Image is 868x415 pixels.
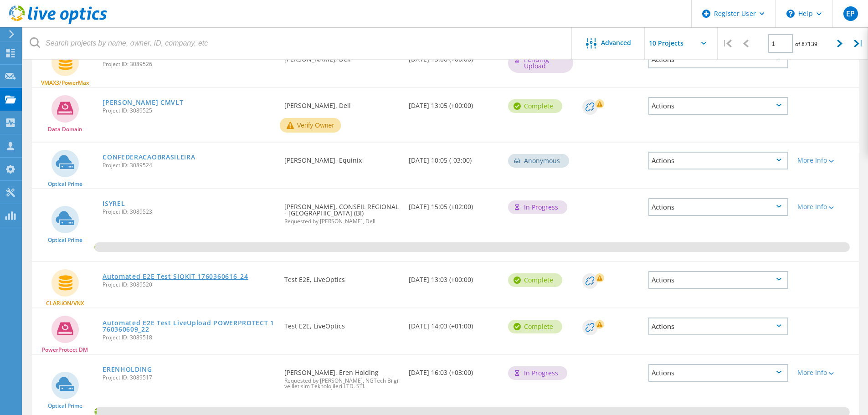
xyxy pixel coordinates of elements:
[103,366,152,373] a: ERENHOLDING
[849,27,868,60] div: |
[404,189,503,219] div: [DATE] 15:05 (+02:00)
[280,262,404,292] div: Test E2E, LiveOptics
[797,204,854,210] div: More Info
[786,10,795,18] svg: \n
[404,355,503,385] div: [DATE] 16:03 (+03:00)
[103,108,275,113] span: Project ID: 3089525
[103,163,275,168] span: Project ID: 3089524
[48,403,82,409] span: Optical Prime
[648,318,788,335] div: Actions
[508,366,567,380] div: In Progress
[280,308,404,338] div: Test E2E, LiveOptics
[280,143,404,173] div: [PERSON_NAME], Equinix
[648,364,788,382] div: Actions
[508,154,569,168] div: Anonymous
[508,320,562,333] div: Complete
[9,19,107,26] a: Live Optics Dashboard
[103,99,183,106] a: [PERSON_NAME] CMVLT
[23,27,572,59] input: Search projects by name, owner, ID, company, etc
[601,40,631,46] span: Advanced
[103,375,275,380] span: Project ID: 3089517
[94,242,95,251] span: 0.1%
[284,378,399,389] span: Requested by [PERSON_NAME], NGTech Bilgi ve Iletisim Teknolojileri LTD. STI.
[795,40,817,48] span: of 87139
[103,273,248,280] a: Automated E2E Test SIOKIT 1760360616_24
[508,273,562,287] div: Complete
[404,308,503,338] div: [DATE] 14:03 (+01:00)
[718,27,736,60] div: |
[280,118,341,133] button: Verify Owner
[103,154,195,160] a: CONFEDERACAOBRASILEIRA
[846,10,855,17] span: EP
[404,88,503,118] div: [DATE] 13:05 (+00:00)
[48,237,82,243] span: Optical Prime
[48,127,82,132] span: Data Domain
[284,219,399,224] span: Requested by [PERSON_NAME], Dell
[404,262,503,292] div: [DATE] 13:03 (+00:00)
[48,181,82,187] span: Optical Prime
[103,209,275,215] span: Project ID: 3089523
[648,198,788,216] div: Actions
[508,200,567,214] div: In Progress
[280,355,404,398] div: [PERSON_NAME], Eren Holding
[103,282,275,287] span: Project ID: 3089520
[404,143,503,173] div: [DATE] 10:05 (-03:00)
[280,189,404,233] div: [PERSON_NAME], CONSEIL REGIONAL - [GEOGRAPHIC_DATA] (BI)
[103,320,275,333] a: Automated E2E Test LiveUpload POWERPROTECT 1760360609_22
[508,53,573,73] div: Pending Upload
[103,61,275,67] span: Project ID: 3089526
[648,271,788,289] div: Actions
[103,335,275,340] span: Project ID: 3089518
[280,88,404,118] div: [PERSON_NAME], Dell
[41,80,89,86] span: VMAX3/PowerMax
[103,200,125,207] a: ISYREL
[797,369,854,376] div: More Info
[648,97,788,115] div: Actions
[508,99,562,113] div: Complete
[648,152,788,169] div: Actions
[46,301,84,306] span: CLARiiON/VNX
[42,347,88,353] span: PowerProtect DM
[797,157,854,164] div: More Info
